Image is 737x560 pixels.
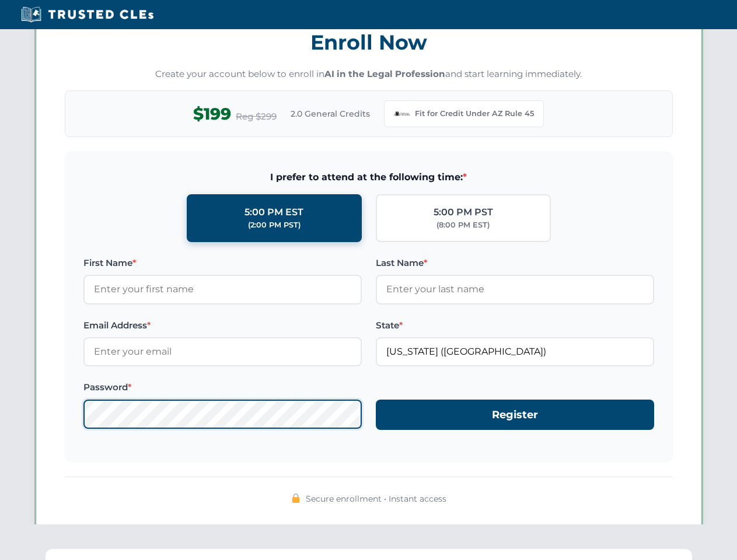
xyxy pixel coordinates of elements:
label: First Name [83,256,362,270]
input: Enter your last name [376,275,654,304]
img: Trusted CLEs [18,6,157,23]
div: (2:00 PM PST) [248,219,301,231]
input: Arizona (AZ) [376,337,654,366]
button: Register [376,400,654,430]
div: (8:00 PM EST) [436,219,490,231]
input: Enter your first name [83,275,362,304]
img: 🔒 [291,494,301,503]
input: Enter your email [83,337,362,366]
img: Arizona Bar [394,106,410,122]
span: Reg $299 [236,110,277,124]
div: 5:00 PM EST [244,205,303,220]
label: State [376,318,654,332]
span: $199 [193,101,231,127]
label: Email Address [83,318,362,332]
span: I prefer to attend at the following time: [83,170,654,185]
span: 2.0 General Credits [291,107,370,120]
p: Create your account below to enroll in and start learning immediately. [65,68,673,81]
span: Secure enrollment • Instant access [306,492,446,505]
label: Last Name [376,256,654,270]
div: 5:00 PM PST [434,205,493,220]
h3: Enroll Now [65,24,673,61]
label: Password [83,380,362,394]
strong: AI in the Legal Profession [324,68,445,79]
span: Fit for Credit Under AZ Rule 45 [415,108,534,120]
